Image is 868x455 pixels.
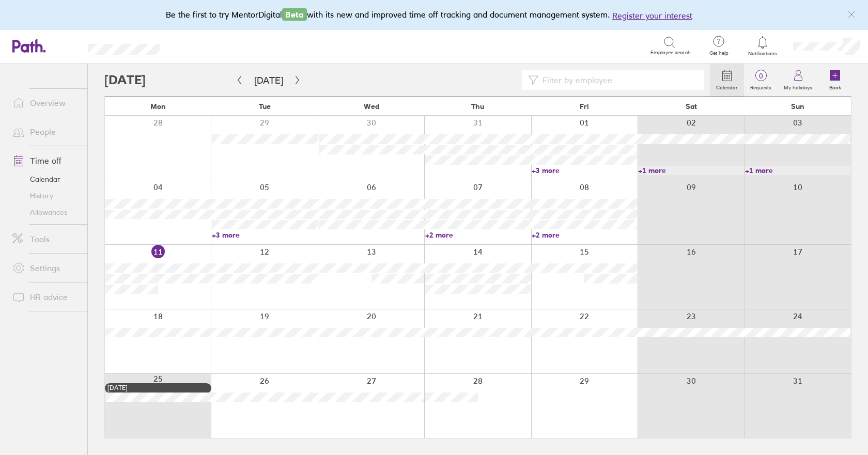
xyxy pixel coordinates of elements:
span: Notifications [746,51,780,57]
a: +1 more [745,166,850,175]
span: Thu [471,102,484,111]
a: +2 more [532,230,637,240]
a: HR advice [4,287,87,307]
a: +3 more [212,230,317,240]
button: [DATE] [246,72,291,89]
a: Notifications [746,35,780,57]
a: Settings [4,258,87,278]
span: Sat [686,102,697,111]
a: +3 more [532,166,637,175]
a: Book [818,64,851,97]
span: Get help [702,50,736,56]
a: Time off [4,150,87,171]
span: Sun [791,102,804,111]
span: Fri [580,102,589,111]
span: Employee search [650,50,691,56]
div: [DATE] [107,384,209,391]
a: Calendar [4,171,87,187]
span: Wed [364,102,379,111]
div: Search [188,41,214,50]
a: +1 more [638,166,743,175]
label: My holidays [778,82,818,91]
input: Filter by employee [538,70,698,90]
a: Overview [4,92,87,113]
span: Mon [150,102,166,111]
a: History [4,187,87,204]
div: Be the first to try MentorDigital with its new and improved time off tracking and document manage... [166,8,703,22]
a: My holidays [778,64,818,97]
a: Allowances [4,204,87,221]
a: People [4,121,87,142]
label: Requests [744,82,778,91]
span: Tue [259,102,271,111]
a: +2 more [425,230,531,240]
a: Tools [4,229,87,249]
a: 0Requests [744,64,778,97]
label: Book [823,82,847,91]
label: Calendar [710,82,744,91]
a: Calendar [710,64,744,97]
button: Register your interest [612,9,692,22]
span: Beta [282,8,307,21]
span: 0 [744,72,778,80]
